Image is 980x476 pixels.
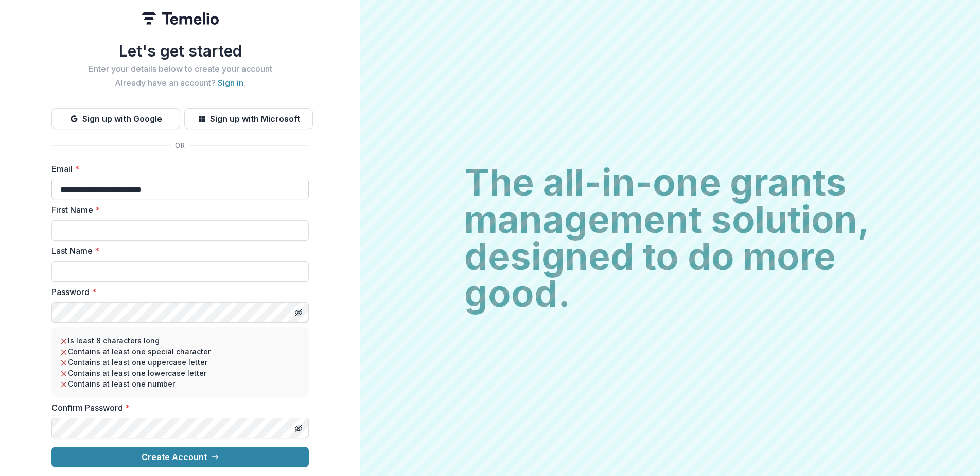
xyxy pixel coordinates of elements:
a: Sign in [218,78,243,88]
button: Sign up with Microsoft [184,108,313,129]
img: Temelio [142,12,219,25]
label: Email [51,162,303,175]
li: Is least 8 characters long [60,335,301,346]
li: Contains at least one special character [60,346,301,357]
li: Contains at least one number [60,378,301,389]
label: Last Name [51,245,303,257]
label: Password [51,286,303,298]
h2: Enter your details below to create your account [51,64,309,74]
h2: Already have an account? . [51,78,309,88]
button: Toggle password visibility [290,304,307,321]
label: Confirm Password [51,401,303,414]
h1: Let's get started [51,42,309,60]
li: Contains at least one lowercase letter [60,368,301,378]
label: First Name [51,204,303,216]
button: Toggle password visibility [290,420,307,436]
button: Create Account [51,447,309,467]
li: Contains at least one uppercase letter [60,357,301,368]
button: Sign up with Google [51,108,180,129]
